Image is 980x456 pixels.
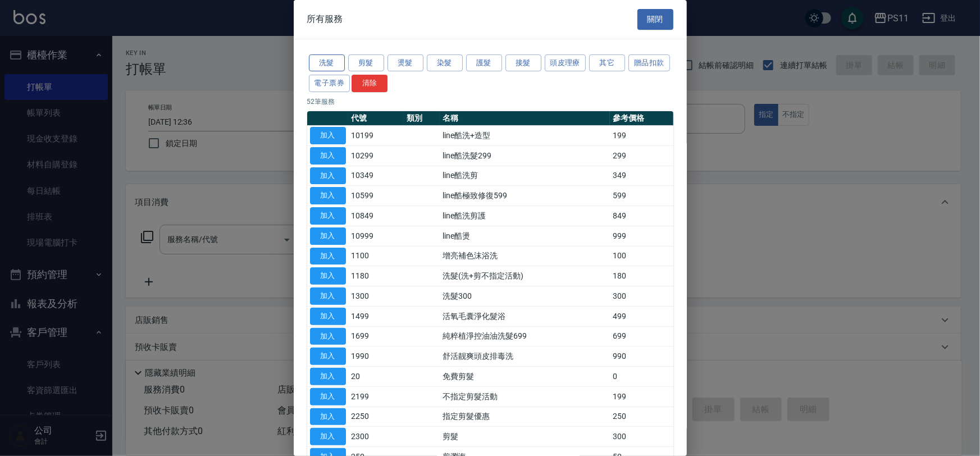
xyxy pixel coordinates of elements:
td: 10599 [349,186,404,206]
span: 所有服務 [307,13,343,25]
p: 52 筆服務 [307,97,673,107]
td: 100 [610,246,673,266]
td: 349 [610,166,673,186]
td: 599 [610,186,673,206]
th: 類別 [404,111,440,126]
td: line酷洗剪護 [440,206,610,226]
td: 10349 [349,166,404,186]
td: 1100 [349,246,404,266]
button: 加入 [310,127,346,144]
td: 2250 [349,407,404,427]
th: 參考價格 [610,111,673,126]
td: 指定剪髮優惠 [440,407,610,427]
td: 增亮補色沫浴洗 [440,246,610,266]
button: 加入 [310,167,346,185]
td: line酷洗+造型 [440,126,610,146]
td: 0 [610,367,673,387]
td: 剪髮 [440,427,610,447]
td: 2300 [349,427,404,447]
td: 1990 [349,346,404,367]
td: 10999 [349,226,404,246]
button: 頭皮理療 [545,54,586,72]
td: 999 [610,226,673,246]
th: 代號 [349,111,404,126]
td: 499 [610,306,673,326]
td: line酷燙 [440,226,610,246]
td: 洗髮(洗+剪不指定活動) [440,266,610,286]
button: 加入 [310,308,346,325]
td: 20 [349,367,404,387]
td: 洗髮300 [440,286,610,307]
td: 199 [610,386,673,407]
td: 10849 [349,206,404,226]
button: 護髮 [466,54,502,72]
th: 名稱 [440,111,610,126]
td: 1499 [349,306,404,326]
button: 加入 [310,428,346,445]
td: 純粹植淨控油油洗髮699 [440,326,610,346]
td: 免費剪髮 [440,367,610,387]
button: 加入 [310,187,346,204]
td: 舒活靓爽頭皮排毒洗 [440,346,610,367]
button: 關閉 [637,9,673,30]
td: 199 [610,126,673,146]
td: 1300 [349,286,404,307]
td: 300 [610,427,673,447]
button: 電子票券 [309,75,350,92]
button: 加入 [310,368,346,385]
td: 299 [610,145,673,166]
button: 加入 [310,388,346,405]
button: 加入 [310,267,346,285]
td: 250 [610,407,673,427]
button: 接髮 [505,54,541,72]
td: 180 [610,266,673,286]
button: 加入 [310,328,346,345]
button: 加入 [310,288,346,305]
button: 清除 [352,75,388,92]
button: 染髮 [427,54,463,72]
td: 活氧毛囊淨化髮浴 [440,306,610,326]
td: line酷洗髮299 [440,145,610,166]
button: 加入 [310,408,346,426]
td: 不指定剪髮活動 [440,386,610,407]
button: 加入 [310,227,346,245]
td: 699 [610,326,673,346]
td: line酷洗剪 [440,166,610,186]
td: 10299 [349,145,404,166]
td: 10199 [349,126,404,146]
td: 990 [610,346,673,367]
button: 加入 [310,248,346,265]
td: 2199 [349,386,404,407]
button: 加入 [310,207,346,225]
button: 贈品扣款 [628,54,670,72]
td: 849 [610,206,673,226]
td: 1180 [349,266,404,286]
td: 300 [610,286,673,307]
button: 剪髮 [348,54,384,72]
button: 洗髮 [309,54,345,72]
button: 其它 [589,54,625,72]
button: 燙髮 [388,54,423,72]
td: 1699 [349,326,404,346]
button: 加入 [310,348,346,365]
td: line酷極致修復599 [440,186,610,206]
button: 加入 [310,147,346,165]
